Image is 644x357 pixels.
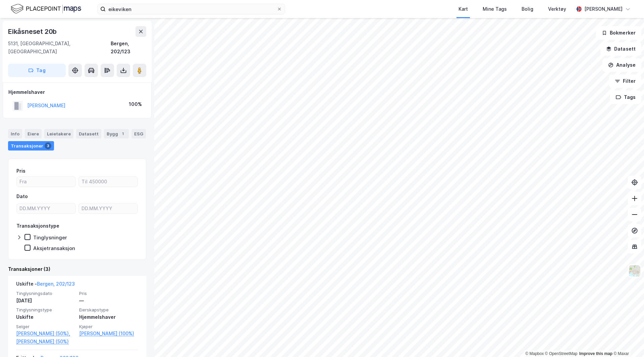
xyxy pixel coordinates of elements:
div: — [79,297,138,305]
input: DD.MM.YYYY [17,203,75,214]
div: Bergen, 202/123 [111,40,146,56]
a: [PERSON_NAME] (100%) [79,330,138,338]
div: 1 [119,130,126,137]
div: Kontrollprogram for chat [610,325,644,357]
a: Improve this map [579,351,612,356]
button: Bokmerker [596,26,641,40]
div: Bolig [522,5,533,13]
iframe: Chat Widget [610,325,644,357]
div: [DATE] [16,297,75,305]
div: 3 [45,142,51,149]
span: Pris [79,291,138,296]
span: Kjøper [79,324,138,330]
span: Selger [16,324,75,330]
a: [PERSON_NAME] (50%) [16,338,75,346]
img: Z [628,264,641,277]
div: ESG [131,129,146,138]
span: Eierskapstype [79,307,138,313]
div: 5131, [GEOGRAPHIC_DATA], [GEOGRAPHIC_DATA] [8,40,111,56]
div: Transaksjoner [8,141,54,151]
div: [PERSON_NAME] [584,5,623,13]
div: Hjemmelshaver [8,88,146,96]
a: [PERSON_NAME] (50%), [16,330,75,338]
input: DD.MM.YYYY [79,203,138,214]
div: Uskifte [16,313,75,321]
button: Tag [8,64,66,77]
div: Eikåsneset 20b [8,26,58,37]
div: Transaksjoner (3) [8,265,146,273]
button: Filter [609,74,641,88]
button: Datasett [600,42,641,56]
div: Kart [459,5,468,13]
div: Eiere [25,129,42,138]
div: Info [8,129,22,138]
div: Dato [16,192,28,200]
span: Tinglysningstype [16,307,75,313]
span: Tinglysningsdato [16,291,75,296]
div: Aksjetransaksjon [33,245,75,251]
div: Mine Tags [483,5,507,13]
div: Uskifte - [16,280,75,291]
a: Bergen, 202/123 [37,281,75,287]
div: Datasett [76,129,101,138]
a: Mapbox [525,351,544,356]
div: Verktøy [548,5,566,13]
div: Leietakere [44,129,73,138]
div: Bygg [104,129,129,138]
button: Analyse [602,58,641,72]
input: Til 450000 [79,177,138,187]
a: OpenStreetMap [545,351,578,356]
button: Tags [610,91,641,104]
img: logo.f888ab2527a4732fd821a326f86c7f29.svg [11,3,81,15]
div: 100% [129,100,142,108]
div: Hjemmelshaver [79,313,138,321]
div: Tinglysninger [33,234,67,241]
input: Søk på adresse, matrikkel, gårdeiere, leietakere eller personer [106,4,277,14]
div: Transaksjonstype [16,222,59,230]
div: Pris [16,167,25,175]
input: Fra [17,177,75,187]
